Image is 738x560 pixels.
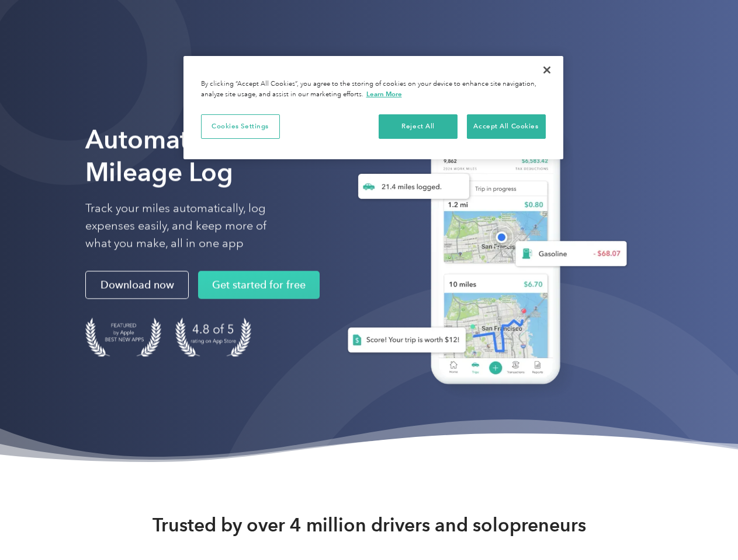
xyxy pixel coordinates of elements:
img: 4.9 out of 5 stars on the app store [175,318,251,357]
img: Everlance, mileage tracker app, expense tracking app [329,111,636,402]
button: Reject All [379,114,458,139]
div: Privacy [183,56,563,159]
a: Download now [85,271,189,299]
button: Close [534,57,560,83]
a: More information about your privacy, opens in a new tab [366,90,402,98]
button: Accept All Cookies [467,114,546,139]
p: Track your miles automatically, log expenses easily, and keep more of what you make, all in one app [85,200,294,253]
div: By clicking “Accept All Cookies”, you agree to the storing of cookies on your device to enhance s... [201,79,546,100]
button: Cookies Settings [201,114,280,139]
strong: Trusted by over 4 million drivers and solopreneurs [153,513,586,537]
div: Cookie banner [183,56,563,159]
img: Badge for Featured by Apple Best New Apps [85,318,161,357]
a: Get started for free [198,271,320,299]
